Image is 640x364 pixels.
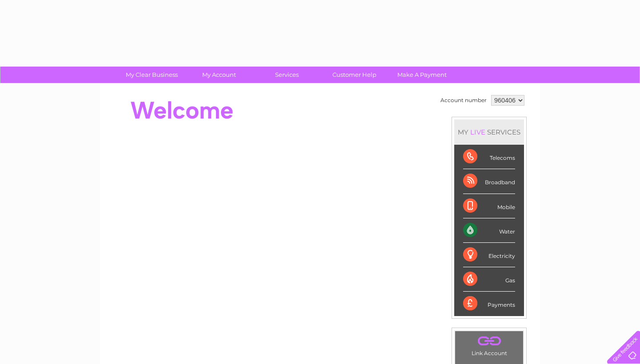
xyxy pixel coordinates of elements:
div: Broadband [463,169,515,194]
div: Telecoms [463,145,515,169]
a: My Account [183,67,256,83]
div: Electricity [463,243,515,267]
div: Payments [463,292,515,316]
a: Services [250,67,324,83]
a: Make A Payment [385,67,459,83]
div: Gas [463,267,515,292]
a: My Clear Business [115,67,188,83]
td: Link Account [455,331,524,359]
div: Water [463,218,515,243]
td: Account number [438,93,489,108]
div: LIVE [468,128,487,136]
a: Customer Help [318,67,391,83]
a: . [457,333,521,349]
div: Mobile [463,194,515,218]
div: MY SERVICES [454,119,524,145]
